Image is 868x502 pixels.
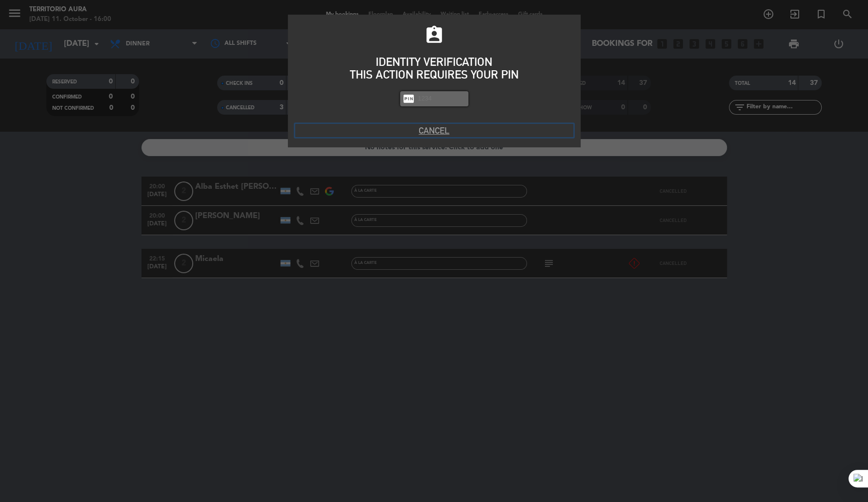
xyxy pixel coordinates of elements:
i: assignment_ind [424,25,444,45]
button: Cancel [295,124,573,137]
div: THIS ACTION REQUIRES YOUR PIN [295,68,573,81]
div: IDENTITY VERIFICATION [295,56,573,68]
input: 1234 [417,93,466,104]
i: fiber_pin [403,93,415,105]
